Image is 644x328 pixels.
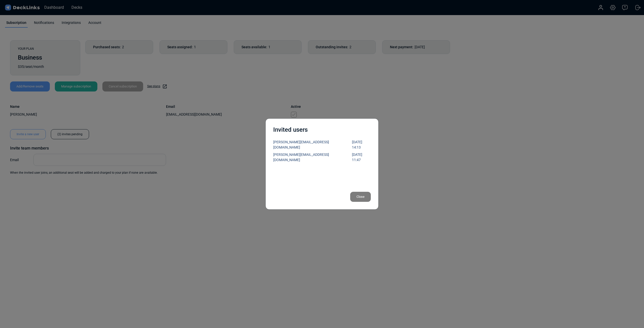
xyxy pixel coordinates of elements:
[273,139,352,150] div: [PERSON_NAME][EMAIL_ADDRESS][DOMAIN_NAME]
[350,192,371,202] div: Close
[352,152,371,163] div: [DATE] 11:47
[352,139,371,150] div: [DATE] 14:13
[273,152,352,163] div: [PERSON_NAME][EMAIL_ADDRESS][DOMAIN_NAME]
[273,126,371,133] h4: Invited users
